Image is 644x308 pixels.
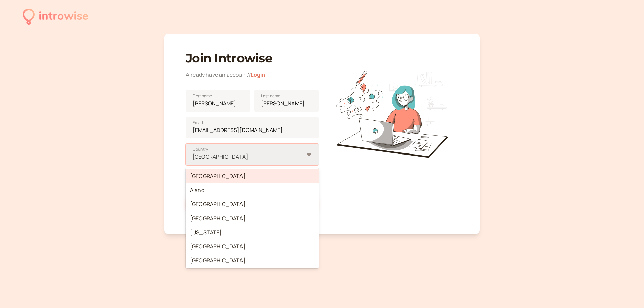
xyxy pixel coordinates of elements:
input: Email [186,117,319,138]
div: [GEOGRAPHIC_DATA] [186,211,319,226]
div: Already have an account? [186,71,319,79]
span: First name [193,93,212,99]
div: [GEOGRAPHIC_DATA] [186,240,319,254]
span: Email [193,119,203,126]
div: [GEOGRAPHIC_DATA] [186,197,319,211]
div: [US_STATE] [186,226,319,240]
h1: Join Introwise [186,51,319,65]
div: Aland [186,183,319,197]
div: Anguilla [186,267,319,282]
a: introwise [23,7,88,26]
div: introwise [39,7,88,26]
div: [GEOGRAPHIC_DATA] [186,169,319,183]
input: Last name [254,90,319,112]
input: First name [186,90,250,112]
a: Login [251,71,265,78]
input: [GEOGRAPHIC_DATA][GEOGRAPHIC_DATA]Aland[GEOGRAPHIC_DATA][GEOGRAPHIC_DATA][US_STATE][GEOGRAPHIC_DA... [192,153,193,161]
div: [GEOGRAPHIC_DATA] [186,254,319,268]
iframe: Chat Widget [610,276,644,308]
span: Last name [261,93,280,99]
span: Country [193,146,208,153]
